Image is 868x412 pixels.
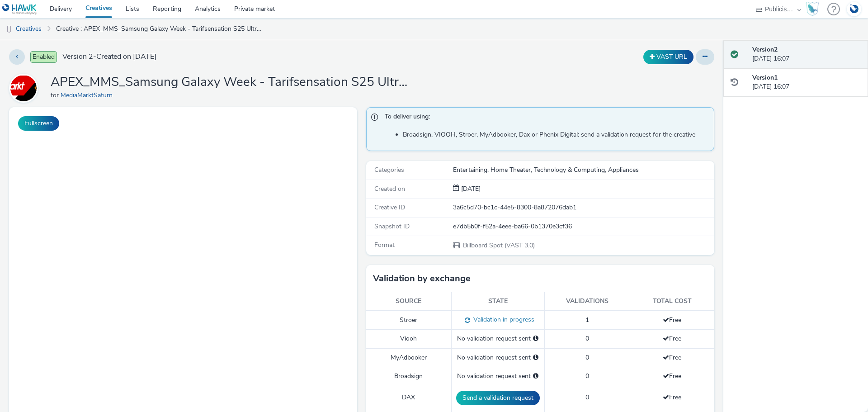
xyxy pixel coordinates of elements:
span: Creative ID [374,203,405,212]
div: [DATE] 16:07 [752,45,861,64]
span: 1 [585,316,589,324]
div: Please select a deal below and click on Send to send a validation request to MyAdbooker. [533,353,538,362]
span: 0 [585,334,589,343]
img: Hawk Academy [806,2,819,16]
span: Created on [374,185,405,193]
a: Hawk Academy [806,2,823,16]
td: MyAdbooker [366,348,451,367]
span: Format [374,241,395,249]
img: MediaMarktSaturn [10,75,37,101]
div: Entertaining, Home Theater, Technology & Computing, Appliances [453,166,713,175]
span: Free [663,353,681,362]
span: To deliver using: [385,112,705,124]
div: 3a6c5d70-bc1c-44e5-8300-8a872076dab1 [453,203,713,212]
div: [DATE] 16:07 [752,73,861,92]
span: Free [663,316,681,324]
span: Validation in progress [470,315,534,324]
th: Total cost [630,292,714,311]
a: MediaMarktSaturn [9,84,42,92]
th: Source [366,292,451,311]
button: Send a validation request [456,391,540,405]
span: Categories [374,166,404,174]
span: Snapshot ID [374,222,410,231]
li: Broadsign, VIOOH, Stroer, MyAdbooker, Dax or Phenix Digital: send a validation request for the cr... [403,130,709,139]
button: VAST URL [643,50,693,64]
h3: Validation by exchange [373,272,471,285]
span: Version 2 - Created on [DATE] [62,52,156,62]
div: Please select a deal below and click on Send to send a validation request to Viooh. [533,334,538,343]
th: Validations [544,292,630,311]
img: undefined Logo [2,4,37,15]
span: for [51,91,61,99]
span: Free [663,334,681,343]
strong: Version 1 [752,73,778,82]
td: Broadsign [366,367,451,386]
td: Stroer [366,311,451,330]
button: Fullscreen [18,116,59,131]
span: 0 [585,353,589,362]
div: Duplicate the creative as a VAST URL [641,50,696,64]
span: Billboard Spot (VAST 3.0) [462,241,535,250]
strong: Version 2 [752,45,778,54]
a: Creative : APEX_MMS_Samsung Galaxy Week - Tarifsensation S25 Ultra_DOOH_Video_1080x1920_Ströer [52,18,269,40]
div: No validation request sent [456,353,540,362]
a: MediaMarktSaturn [61,91,116,99]
span: Enabled [30,51,57,63]
span: Free [663,393,681,402]
div: No validation request sent [456,334,540,343]
span: Free [663,372,681,380]
div: No validation request sent [456,372,540,381]
th: State [451,292,544,311]
div: e7db5b0f-f52a-4eee-ba66-0b1370e3cf36 [453,222,713,231]
span: 0 [585,393,589,402]
div: Creation 18 September 2025, 16:07 [459,185,481,194]
img: dooh [5,25,14,34]
td: DAX [366,386,451,410]
span: [DATE] [459,185,481,193]
img: Account DE [847,2,861,17]
span: 0 [585,372,589,380]
td: Viooh [366,330,451,348]
h1: APEX_MMS_Samsung Galaxy Week - Tarifsensation S25 Ultra_DOOH_Video_1080x1920_Ströer [51,74,412,91]
div: Please select a deal below and click on Send to send a validation request to Broadsign. [533,372,538,381]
